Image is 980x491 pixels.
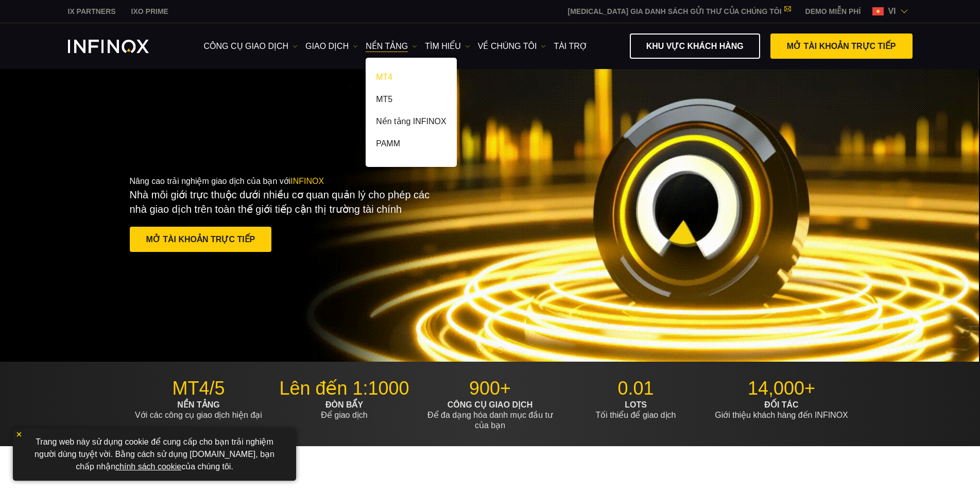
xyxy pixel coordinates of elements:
a: Nền tảng INFINOX [366,112,456,134]
span: Go to slide 1 [477,347,483,353]
span: vi [884,5,900,18]
p: Để giao dịch [276,400,414,420]
a: GIAO DỊCH [305,40,358,53]
p: Giới thiệu khách hàng đến INFINOX [713,400,851,420]
a: chính sách cookie [115,462,181,471]
span: Go to slide 3 [497,347,504,353]
a: MT4 [366,68,456,90]
a: Tìm hiểu [425,40,470,53]
a: PAMM [366,134,456,157]
strong: ĐÒN BẨY [325,400,363,409]
p: 900+ [421,377,559,400]
a: INFINOX Logo [68,40,173,53]
p: Với các công cụ giao dịch hiện đại [130,400,268,420]
p: Lên đến 1:1000 [276,377,414,400]
span: INFINOX [290,177,324,185]
a: MT5 [366,90,456,112]
p: 14,000+ [713,377,851,400]
img: yellow close icon [15,431,23,438]
p: 0.01 [567,377,705,400]
a: KHU VỰC KHÁCH HÀNG [630,33,760,59]
a: công cụ giao dịch [204,40,298,53]
p: Tối thiểu để giao dịch [567,400,705,420]
a: MỞ TÀI KHOẢN TRỰC TIẾP [770,33,913,59]
p: Trang web này sử dụng cookie để cung cấp cho bạn trải nghiệm người dùng tuyệt vời. Bằng cách sử d... [18,433,291,476]
a: INFINOX [124,6,176,17]
strong: CÔNG CỤ GIAO DỊCH [448,400,532,409]
a: NỀN TẢNG [366,40,417,53]
div: Nâng cao trải nghiệm giao dịch của bạn với [130,160,512,271]
a: [MEDICAL_DATA] GIA DANH SÁCH GỬI THƯ CỦA CHÚNG TÔI [560,7,798,15]
a: Tài trợ [554,40,587,53]
a: INFINOX MENU [798,6,869,17]
strong: NỀN TẢNG [177,400,219,409]
a: VỀ CHÚNG TÔI [478,40,546,53]
strong: ĐỐI TÁC [764,400,798,409]
a: MỞ TÀI KHOẢN TRỰC TIẾP [130,227,272,252]
p: MT4/5 [130,377,268,400]
a: INFINOX [60,6,124,17]
strong: LOTS [625,400,647,409]
p: Nhà môi giới trực thuộc dưới nhiều cơ quan quản lý cho phép các nhà giao dịch trên toàn thế giới ... [130,188,436,216]
p: Để đa dạng hóa danh mục đầu tư của bạn [421,400,559,431]
span: Go to slide 2 [487,347,493,353]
